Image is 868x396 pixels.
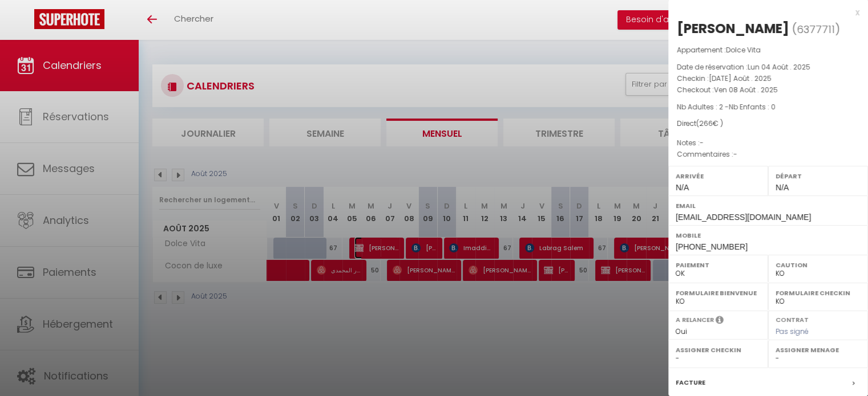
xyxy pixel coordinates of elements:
[776,287,861,299] label: Formulaire Checkin
[714,85,778,95] span: Ven 08 Août . 2025
[677,119,859,129] div: Direct
[709,74,772,83] span: [DATE] Août . 2025
[676,315,714,325] label: A relancer
[676,259,761,271] label: Paiement
[676,183,689,192] span: N/A
[677,44,859,56] p: Appartement :
[676,170,761,182] label: Arrivée
[700,138,704,148] span: -
[776,344,861,356] label: Assigner Menage
[676,242,748,251] span: [PHONE_NUMBER]
[776,326,809,336] span: Pas signé
[9,5,43,39] button: Ouvrir le widget de chat LiveChat
[733,149,737,159] span: -
[699,119,713,128] span: 266
[676,230,861,241] label: Mobile
[677,19,789,38] div: [PERSON_NAME]
[676,213,811,222] span: [EMAIL_ADDRESS][DOMAIN_NAME]
[776,259,861,271] label: Caution
[716,315,724,328] i: Sélectionner OUI si vous souhaiter envoyer les séquences de messages post-checkout
[776,170,861,182] label: Départ
[677,149,859,160] p: Commentaires :
[776,183,789,192] span: N/A
[677,84,859,96] p: Checkout :
[776,315,809,322] label: Contrat
[677,137,859,149] p: Notes :
[668,6,859,19] div: x
[748,62,810,72] span: Lun 04 Août . 2025
[676,287,761,299] label: Formulaire Bienvenue
[677,62,859,73] p: Date de réservation :
[677,73,859,84] p: Checkin :
[726,45,761,55] span: Dolce Vita
[792,21,840,37] span: ( )
[729,102,776,112] span: Nb Enfants : 0
[676,344,761,356] label: Assigner Checkin
[797,22,835,36] span: 6377711
[676,200,861,211] label: Email
[696,119,723,128] span: ( € )
[676,377,705,389] label: Facture
[677,102,776,112] span: Nb Adultes : 2 -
